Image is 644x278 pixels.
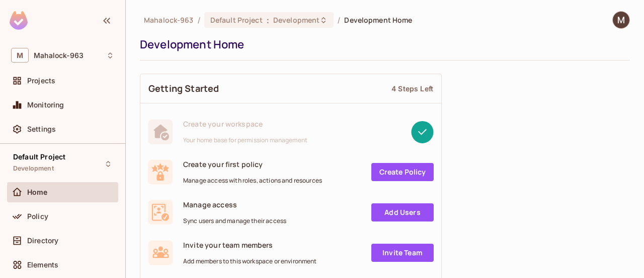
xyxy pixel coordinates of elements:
span: Development Home [344,15,412,25]
span: Invite your team members [183,240,317,250]
img: SReyMgAAAABJRU5ErkJggg== [10,11,28,30]
span: Manage access [183,200,286,209]
span: Create your first policy [183,159,322,169]
span: the active workspace [144,15,194,25]
span: Add members to this workspace or environment [183,257,317,265]
span: Manage access with roles, actions and resources [183,177,322,185]
span: Your home base for permission management [183,136,307,144]
img: Mahalock H [613,12,629,28]
div: Development Home [140,37,625,52]
span: Monitoring [27,101,64,109]
span: Workspace: Mahalock-963 [34,51,84,60]
span: : [266,16,270,24]
span: Getting Started [148,82,219,95]
span: Settings [27,125,56,133]
span: Elements [27,261,58,269]
span: Development [273,15,319,25]
span: Development [13,164,54,173]
span: Directory [27,237,58,245]
li: / [198,15,200,25]
span: Default Project [210,15,263,25]
span: M [11,48,29,63]
div: 4 Steps Left [391,84,433,93]
a: Create Policy [371,163,434,181]
span: Policy [27,212,48,220]
li: / [338,15,340,25]
span: Projects [27,77,55,85]
a: Invite Team [371,244,434,262]
span: Sync users and manage their access [183,217,286,225]
span: Create your workspace [183,119,307,129]
span: Default Project [13,153,65,161]
a: Add Users [371,203,434,221]
span: Home [27,188,48,196]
